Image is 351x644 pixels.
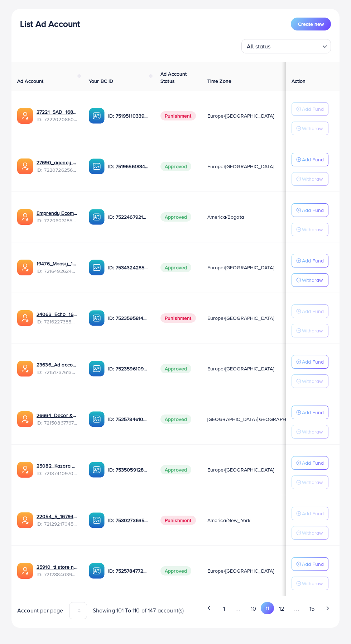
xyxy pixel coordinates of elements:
a: 19476_Measy_1680223835600 [37,260,77,267]
input: Search for option [273,40,319,52]
span: Europe/[GEOGRAPHIC_DATA] [207,163,274,170]
span: Europe/[GEOGRAPHIC_DATA] [207,264,274,271]
p: Add Fund [302,206,324,214]
p: Add Fund [302,307,324,316]
span: Approved [160,415,191,424]
span: ID: 7220603185000480770 [37,217,77,224]
span: America/New_York [207,517,251,524]
p: ID: 7522467921499799553 [108,213,149,221]
p: Withdraw [302,579,323,588]
button: Add Fund [292,507,328,520]
span: Your BC ID [89,77,114,85]
div: <span class='underline'>23636_Ad account Qulonia_1679937447297</span></br>7215173761379598337 [37,361,77,376]
div: <span class='underline'>24063_Echo_1680220651450</span></br>7216227385220300802 [37,311,77,325]
button: Go to page 11 [261,602,274,614]
div: <span class='underline'>22054_5_1679477490076</span></br>7212921704593522689 [37,513,77,527]
p: Withdraw [302,124,323,133]
button: Go to page 10 [246,602,261,615]
p: ID: 7525784772414111761 [108,567,149,575]
span: America/Bogota [207,213,244,221]
img: ic-ba-acc.ded83a64.svg [89,260,105,275]
span: Approved [160,364,191,373]
img: ic-ba-acc.ded83a64.svg [89,512,105,528]
button: Add Fund [292,203,328,217]
button: Withdraw [292,223,328,236]
img: ic-ba-acc.ded83a64.svg [89,158,105,174]
button: Go to next page [321,602,334,614]
img: ic-ba-acc.ded83a64.svg [89,563,105,579]
div: <span class='underline'>26664_Decor & More_1679906933157</span></br>7215086776757534722 [37,412,77,426]
span: Punishment [160,313,196,323]
button: Add Fund [292,456,328,470]
p: Add Fund [302,509,324,518]
span: All status [245,41,272,52]
p: Add Fund [302,560,324,568]
img: ic-ads-acc.e4c84228.svg [17,108,33,124]
p: Withdraw [302,225,323,234]
p: Add Fund [302,408,324,417]
span: Europe/[GEOGRAPHIC_DATA] [207,112,274,119]
p: ID: 7519656183406772225 [108,162,149,171]
p: Add Fund [302,357,324,366]
p: Withdraw [302,478,323,487]
a: 23636_Ad account Qulonia_1679937447297 [37,361,77,368]
img: ic-ba-acc.ded83a64.svg [89,209,105,225]
img: ic-ads-acc.e4c84228.svg [17,158,33,174]
img: ic-ba-acc.ded83a64.svg [89,462,105,478]
p: Withdraw [302,276,323,284]
p: Withdraw [302,529,323,537]
div: Search for option [241,39,331,53]
a: 27690_agency ad account_1681206350503 [37,159,77,166]
span: Approved [160,212,191,222]
span: ID: 7213741097078554625 [37,470,77,477]
button: Add Fund [292,102,328,116]
img: ic-ba-acc.ded83a64.svg [89,108,105,124]
span: Punishment [160,111,196,120]
p: ID: 7525784610279227409 [108,415,149,423]
span: Ad Account Status [160,70,187,85]
p: ID: 7523595814602784769 [108,314,149,322]
button: Withdraw [292,475,328,489]
span: ID: 7216227385220300802 [37,318,77,325]
a: 25910_tt store nl 21-03_1679395403022 [37,563,77,570]
span: Europe/[GEOGRAPHIC_DATA] [207,466,274,473]
img: ic-ads-acc.e4c84228.svg [17,411,33,427]
div: <span class='underline'>27221_SAD_1681507792366</span></br>7222020860717121538 [37,108,77,123]
div: <span class='underline'>19476_Measy_1680223835600</span></br>7216492624738402306 [37,260,77,275]
p: ID: 7535059128432181256 [108,465,149,474]
span: Account per page [17,606,63,615]
span: Approved [160,465,191,474]
div: <span class='underline'>25082_Kazara agency ad_1679586531535</span></br>7213741097078554625 [37,462,77,477]
p: ID: 7523596109601095697 [108,364,149,373]
p: Add Fund [302,155,324,164]
img: ic-ads-acc.e4c84228.svg [17,209,33,225]
button: Add Fund [292,406,328,419]
button: Add Fund [292,254,328,267]
button: Go to page 12 [274,602,289,615]
p: Withdraw [302,427,323,436]
img: ic-ba-acc.ded83a64.svg [89,310,105,326]
img: ic-ads-acc.e4c84228.svg [17,512,33,528]
img: ic-ads-acc.e4c84228.svg [17,361,33,377]
img: ic-ba-acc.ded83a64.svg [89,361,105,377]
div: <span class='underline'>Emprendy Ecomdy</span></br>7220603185000480770 [37,209,77,224]
button: Withdraw [292,122,328,135]
span: Europe/[GEOGRAPHIC_DATA] [207,314,274,322]
a: 25082_Kazara agency ad_1679586531535 [37,462,77,469]
button: Go to page 15 [304,602,319,615]
button: Withdraw [292,324,328,337]
button: Add Fund [292,304,328,318]
span: Create new [298,20,324,28]
span: ID: 7215173761379598337 [37,369,77,376]
a: Emprendy Ecomdy [37,209,77,217]
span: Punishment [160,516,196,525]
p: ID: 7534324285708468240 [108,263,149,272]
p: ID: 7530273635719004167 [108,516,149,525]
img: ic-ads-acc.e4c84228.svg [17,462,33,478]
span: ID: 7212884039676624898 [37,571,77,578]
button: Add Fund [292,557,328,571]
img: ic-ads-acc.e4c84228.svg [17,563,33,579]
span: Approved [160,566,191,576]
button: Withdraw [292,273,328,287]
span: Action [292,77,306,85]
